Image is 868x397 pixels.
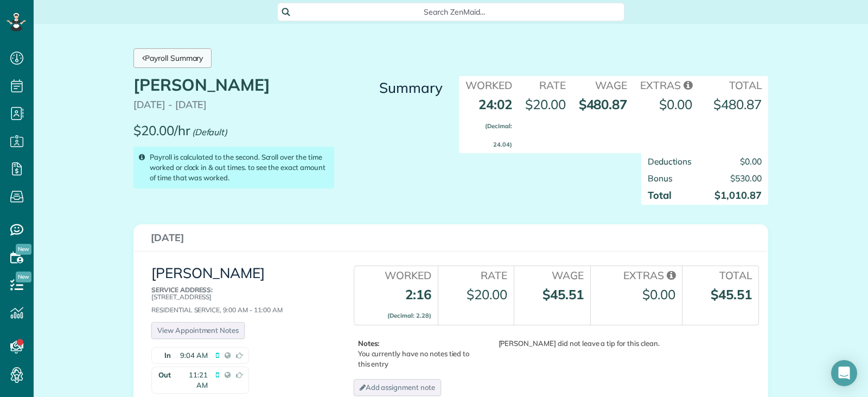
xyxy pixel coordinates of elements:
[438,266,514,283] th: Rate
[682,266,758,283] th: Total
[479,338,660,349] div: [PERSON_NAME] did not leave a tip for this clean.
[485,122,512,148] small: (Decimal: 24.04)
[642,285,675,304] div: $0.00
[180,350,208,361] span: 9:04 AM
[151,322,245,339] a: View Appointment Notes
[634,76,699,93] th: Extras
[16,272,31,282] span: New
[713,96,762,112] strong: $480.87
[133,48,212,68] a: Payroll Summary
[133,76,334,94] h1: [PERSON_NAME]
[152,367,174,393] strong: Out
[519,76,572,93] th: Rate
[387,312,431,319] small: (Decimal: 2.28)
[176,370,208,390] span: 11:21 AM
[133,99,334,110] p: [DATE] - [DATE]
[648,156,692,167] span: Deductions
[151,264,265,282] a: [PERSON_NAME]
[354,379,441,396] a: Add assignment note
[572,76,634,93] th: Wage
[648,173,673,184] span: Bonus
[525,96,566,112] span: $20.00
[151,286,329,300] p: [STREET_ADDRESS]
[831,360,857,386] div: Open Intercom Messenger
[699,76,768,93] th: Total
[151,232,751,243] h3: [DATE]
[659,96,692,112] span: $0.00
[714,189,762,201] strong: $1,010.87
[459,76,519,93] th: Worked
[354,266,438,283] th: Worked
[152,348,174,363] strong: In
[514,266,590,283] th: Wage
[133,147,334,188] div: Payroll is calculated to the second. Scroll over the time worked or clock in & out times. to see ...
[579,96,628,112] strong: $480.87
[478,96,512,150] strong: 24:02
[740,156,762,167] span: $0.00
[350,80,443,96] h3: Summary
[467,285,507,304] div: $20.00
[387,286,431,321] strong: 2:16
[358,338,476,369] p: You currently have no notes tied to this entry
[16,244,31,255] span: New
[151,286,213,294] b: Service Address:
[192,127,228,137] em: (Default)
[730,173,762,184] span: $530.00
[151,286,329,313] div: Residential Service, 9:00 AM - 11:00 AM
[590,266,682,283] th: Extras
[133,123,190,137] p: $20.00/hr
[648,189,672,201] strong: Total
[711,286,752,303] strong: $45.51
[542,286,584,303] strong: $45.51
[358,339,380,348] b: Notes:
